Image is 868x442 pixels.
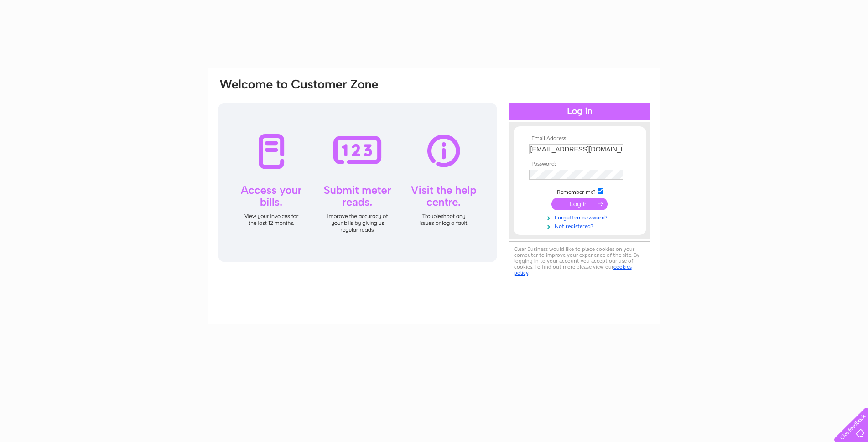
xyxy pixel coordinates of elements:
[527,187,633,196] td: Remember me?
[527,135,633,142] th: Email Address:
[529,221,633,230] a: Not registered?
[551,198,608,210] input: Submit
[514,264,632,276] a: cookies policy
[509,241,650,281] div: Clear Business would like to place cookies on your computer to improve your experience of the sit...
[529,213,633,221] a: Forgotten password?
[527,161,633,167] th: Password:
